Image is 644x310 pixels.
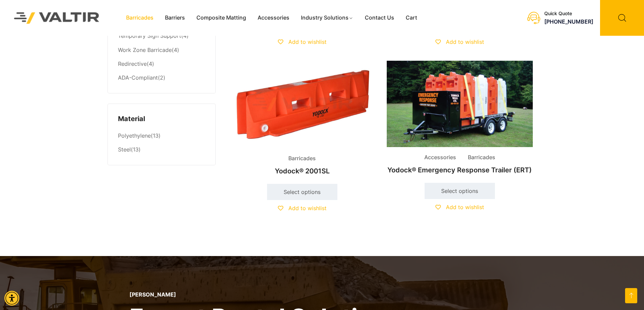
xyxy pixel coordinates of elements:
a: Accessories [252,13,295,23]
div: Quick Quote [544,11,593,17]
img: Barricades [229,61,375,148]
a: Select options for “Yodock® 2001SL” [267,184,337,200]
span: Add to wishlist [288,38,327,45]
a: Add to wishlist [278,38,327,45]
img: Accessories [387,61,533,147]
a: call (888) 496-3625 [544,18,593,25]
h4: Material [118,114,205,124]
a: Cart [400,13,423,23]
div: Accessibility Menu [4,291,19,306]
li: (4) [118,43,205,57]
li: (13) [118,129,205,143]
a: Add to wishlist [435,38,484,45]
a: Barriers [159,13,191,23]
a: Polyethylene [118,132,151,139]
a: Contact Us [359,13,400,23]
li: (2) [118,71,205,83]
a: Barricades [120,13,159,23]
a: Steel [118,146,131,153]
a: Accessories BarricadesYodock® Emergency Response Trailer (ERT) [387,61,533,177]
a: Industry Solutions [295,13,359,23]
h2: Yodock® Emergency Response Trailer (ERT) [387,163,533,177]
li: (4) [118,29,205,43]
span: Add to wishlist [288,205,327,212]
span: Barricades [463,152,500,163]
li: (4) [118,57,205,71]
li: (13) [118,143,205,155]
span: Add to wishlist [446,204,484,210]
a: Open this option [625,288,637,303]
a: Temporary Sign Support [118,32,181,39]
a: Work Zone Barricade [118,47,172,53]
p: [PERSON_NAME] [129,291,400,298]
img: Valtir Rentals [5,3,109,32]
h2: Yodock® 2001SL [229,164,375,178]
span: Barricades [283,153,321,164]
span: Add to wishlist [446,38,484,45]
a: Composite Matting [191,13,252,23]
span: Accessories [419,152,461,163]
a: Add to wishlist [278,205,327,212]
a: ADA-Compliant [118,74,158,81]
a: BarricadesYodock® 2001SL [229,61,375,178]
a: Redirective [118,60,147,67]
a: Select options for “Yodock® Emergency Response Trailer (ERT)” [425,183,495,199]
a: Add to wishlist [435,204,484,210]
